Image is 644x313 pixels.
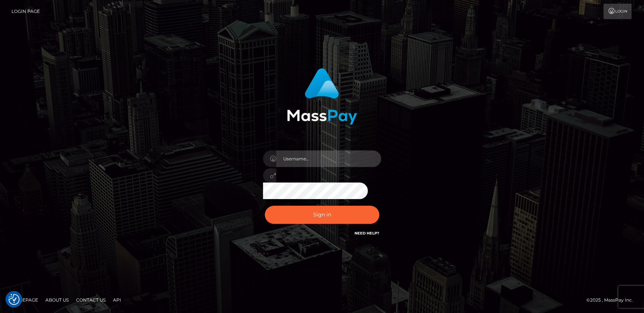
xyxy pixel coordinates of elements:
a: Login [603,4,631,19]
a: Need Help? [354,231,379,236]
a: Login Page [11,4,40,19]
button: Consent Preferences [8,294,20,305]
a: About Us [42,294,72,306]
a: Contact Us [73,294,109,306]
button: Sign in [265,206,379,224]
a: Homepage [8,294,41,306]
img: Revisit consent button [8,294,20,305]
img: MassPay Login [287,68,357,125]
input: Username... [276,150,381,167]
div: © 2025 , MassPay Inc. [586,296,638,304]
a: API [110,294,124,306]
